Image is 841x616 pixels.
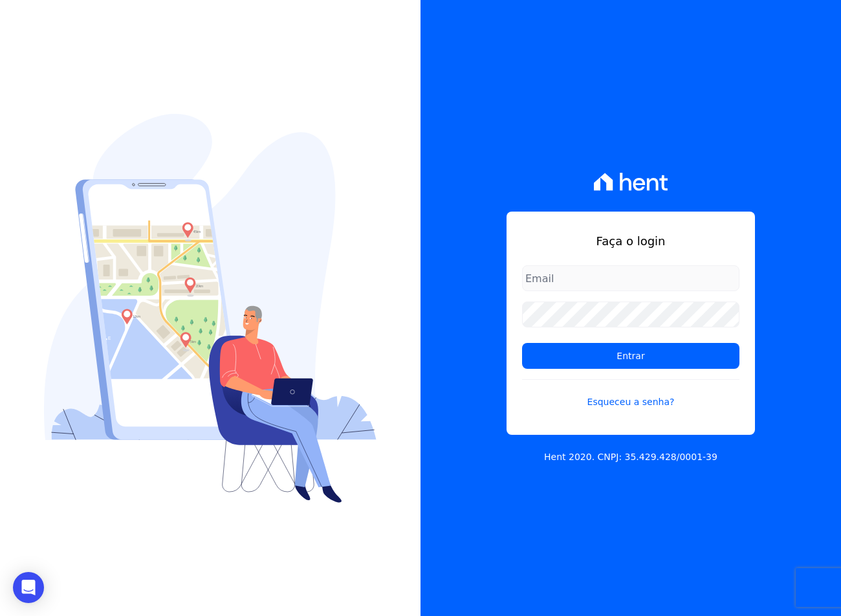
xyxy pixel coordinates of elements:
p: Hent 2020. CNPJ: 35.429.428/0001-39 [544,450,717,464]
h1: Faça o login [522,232,739,250]
div: Open Intercom Messenger [13,572,44,603]
input: Entrar [522,343,739,369]
img: Login [44,114,377,503]
a: Esqueceu a senha? [522,379,739,409]
input: Email [522,265,739,291]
